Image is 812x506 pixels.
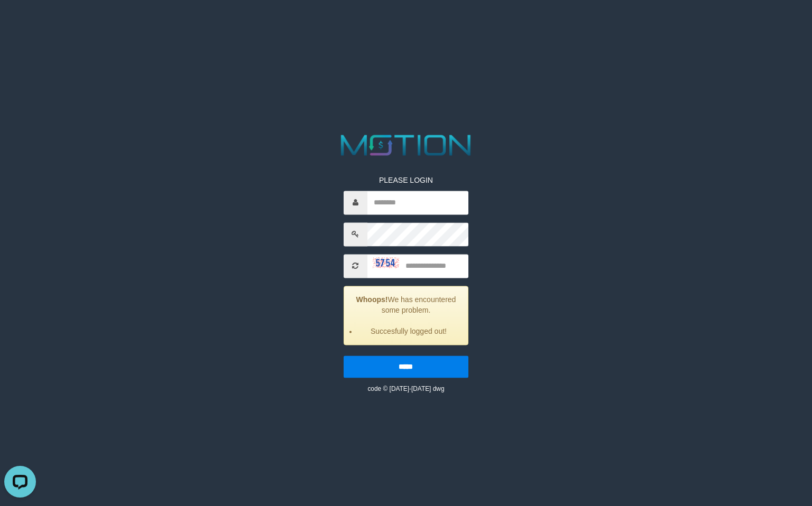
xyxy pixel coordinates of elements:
[367,385,444,392] small: code © [DATE]-[DATE] dwg
[356,295,388,304] strong: Whoops!
[335,131,477,159] img: MOTION_logo.png
[357,326,460,336] li: Succesfully logged out!
[373,258,399,268] img: captcha
[4,4,36,36] button: Open LiveChat chat widget
[344,175,468,185] p: PLEASE LOGIN
[344,286,468,345] div: We has encountered some problem.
